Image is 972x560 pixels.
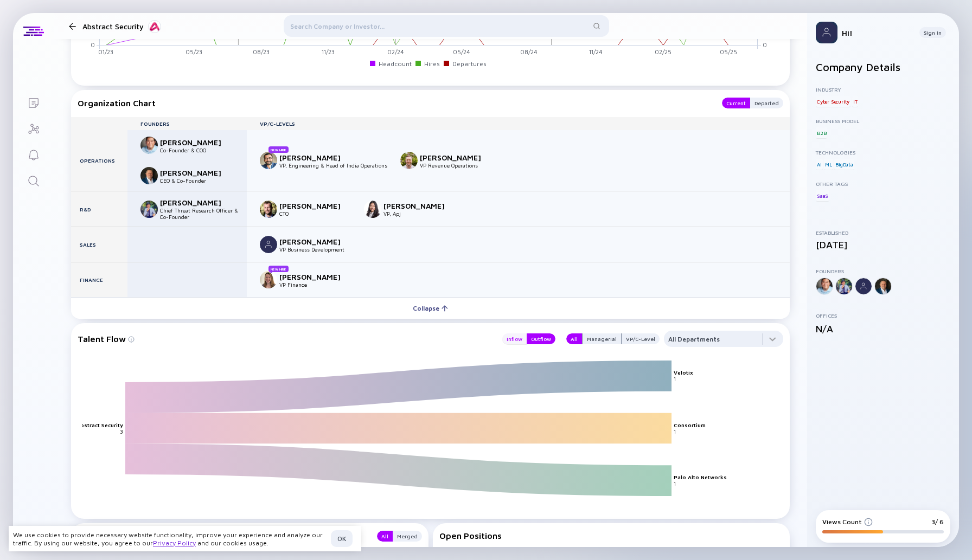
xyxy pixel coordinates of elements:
[268,146,289,153] div: New Hire
[674,376,676,382] text: 1
[674,481,676,487] text: 1
[816,61,950,73] h2: Company Details
[279,210,351,217] div: CTO
[816,190,829,201] div: SaaS
[140,167,158,184] img: Colby DeRodeff picture
[78,98,711,108] div: Organization Chart
[439,531,784,540] div: Open Positions
[91,41,95,48] tspan: 0
[655,49,672,56] tspan: 02/25
[763,41,767,48] tspan: 0
[720,49,737,56] tspan: 05/25
[71,191,127,227] div: R&D
[279,162,387,169] div: VP, Engineering & Head of India Operations
[816,239,950,250] div: [DATE]
[279,201,351,210] div: [PERSON_NAME]
[322,49,335,56] tspan: 11/23
[919,27,946,38] button: Sign In
[383,201,455,210] div: [PERSON_NAME]
[816,86,950,93] div: Industry
[383,210,455,217] div: VP, Apj
[279,153,351,162] div: [PERSON_NAME]
[674,369,693,376] text: Velotix
[331,530,353,547] div: OK
[260,271,277,288] img: Christy White picture
[377,531,393,542] button: All
[140,201,158,218] img: Aaron Shelmire picture
[71,297,790,319] button: Collapse
[502,333,527,344] button: Inflow
[260,152,277,169] img: Vijay Kumar Sharma picture
[589,49,603,56] tspan: 11/24
[420,162,491,169] div: VP Revenue Operations
[71,262,127,297] div: Finance
[520,49,538,56] tspan: 08/24
[279,272,351,281] div: [PERSON_NAME]
[824,159,833,170] div: ML
[186,49,202,56] tspan: 05/23
[527,333,555,344] button: Outflow
[622,333,660,344] button: VP/C-Level
[816,118,950,124] div: Business Model
[816,323,950,334] div: N/A
[160,207,247,220] div: Chief Threat Research Officer & Co-Founder
[13,167,54,193] a: Search
[98,49,113,56] tspan: 01/23
[153,539,196,547] a: Privacy Policy
[722,98,750,108] button: Current
[834,159,854,170] div: BigData
[160,198,232,207] div: [PERSON_NAME]
[674,428,676,435] text: 1
[816,159,823,170] div: AI
[816,96,850,107] div: Cyber Security
[674,474,727,481] text: Palo Alto Networks
[76,422,123,428] text: Abstract Security
[160,168,232,177] div: [PERSON_NAME]
[583,333,621,344] div: Managerial
[13,115,54,141] a: Investor Map
[822,518,873,526] div: Views Count
[13,89,54,115] a: Lists
[260,201,277,218] img: Stefan Zier picture
[279,237,351,246] div: [PERSON_NAME]
[816,229,950,236] div: Established
[279,281,351,288] div: VP Finance
[82,20,161,33] div: Abstract Security
[71,130,127,191] div: Operations
[260,236,277,253] img: Michael Anderson picture
[253,49,270,56] tspan: 08/23
[160,138,232,147] div: [PERSON_NAME]
[816,127,827,138] div: B2B
[13,141,54,167] a: Reminders
[400,152,418,169] img: Justin Rogers picture
[582,333,622,344] button: Managerial
[120,428,123,435] text: 3
[127,120,247,127] div: Founders
[816,181,950,187] div: Other Tags
[750,98,783,108] div: Departed
[71,227,127,262] div: Sales
[13,531,327,547] div: We use cookies to provide necessary website functionality, improve your experience and analyze ou...
[279,246,351,253] div: VP Business Development
[268,266,289,272] div: New Hire
[453,49,470,56] tspan: 05/24
[393,531,422,542] button: Merged
[816,268,950,274] div: Founders
[420,153,491,162] div: [PERSON_NAME]
[931,518,944,526] div: 3/ 6
[816,312,950,319] div: Offices
[78,331,491,347] div: Talent Flow
[816,149,950,156] div: Technologies
[406,300,455,317] div: Collapse
[566,333,582,344] button: All
[364,201,381,218] img: Yang Cao picture
[816,22,837,43] img: Profile Picture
